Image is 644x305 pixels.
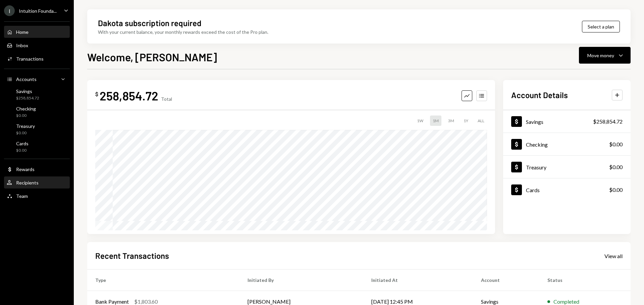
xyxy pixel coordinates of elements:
div: 1Y [461,116,471,126]
a: Treasury$0.00 [503,156,631,178]
a: Recipients [4,176,70,188]
div: Cards [16,141,29,146]
div: $0.00 [16,130,35,136]
div: Accounts [16,76,37,82]
a: Accounts [4,73,70,85]
h2: Recent Transactions [95,250,169,261]
div: With your current balance, your monthly rewards exceed the cost of the Pro plan. [98,28,268,35]
div: View all [604,253,623,259]
th: Status [539,270,631,291]
h2: Account Details [511,89,568,100]
div: Savings [526,119,543,125]
div: 1W [414,116,426,126]
div: Savings [16,88,39,94]
div: $0.00 [609,140,623,148]
th: Account [473,270,539,291]
button: Move money [579,47,631,64]
h1: Welcome, [PERSON_NAME] [87,50,217,64]
th: Initiated By [239,270,363,291]
div: Cards [526,187,540,193]
th: Type [87,270,239,291]
div: Home [16,29,29,35]
a: Checking$0.00 [4,104,70,120]
a: Savings$258,854.72 [503,110,631,133]
div: Total [161,96,172,102]
a: Transactions [4,53,70,65]
div: $0.00 [16,148,29,153]
div: Checking [16,106,36,111]
a: View all [604,252,623,259]
div: 1M [430,116,441,126]
div: Recipients [16,180,39,185]
a: Home [4,26,70,38]
a: Rewards [4,163,70,175]
a: Savings$258,854.72 [4,86,70,102]
div: I [4,5,15,16]
div: $0.00 [609,163,623,171]
div: Checking [526,141,548,148]
div: 258,854.72 [100,88,158,103]
a: Checking$0.00 [503,133,631,155]
div: Transactions [16,56,44,62]
div: Move money [587,52,614,59]
div: $0.00 [16,113,36,119]
div: Intuition Founda... [19,8,57,14]
a: Cards$0.00 [503,178,631,201]
div: Treasury [526,164,546,170]
div: Dakota subscription required [98,17,201,28]
a: Treasury$0.00 [4,121,70,137]
div: ALL [475,116,487,126]
div: Team [16,193,28,199]
div: Treasury [16,123,35,129]
div: Rewards [16,166,35,172]
a: Inbox [4,39,70,51]
div: $258,854.72 [16,95,39,101]
th: Initiated At [363,270,473,291]
a: Team [4,190,70,202]
div: Inbox [16,43,28,48]
div: $258,854.72 [593,118,623,126]
div: $0.00 [609,186,623,194]
div: 3M [445,116,457,126]
button: Select a plan [582,21,620,32]
a: Cards$0.00 [4,139,70,155]
div: $ [95,91,98,97]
